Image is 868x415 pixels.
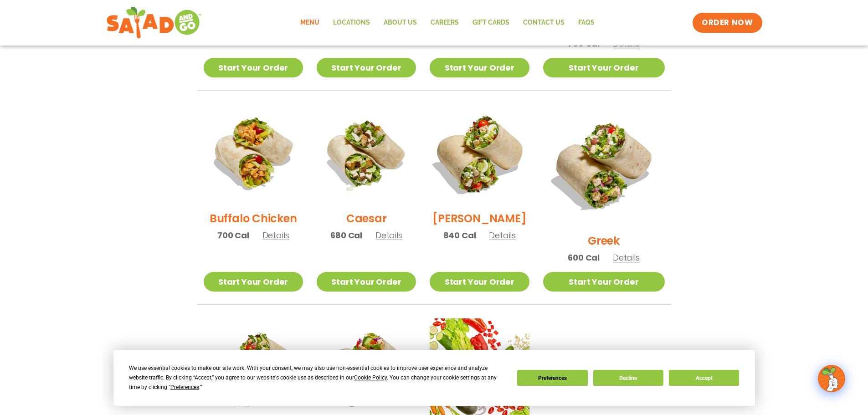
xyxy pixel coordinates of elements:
a: Start Your Order [204,272,303,292]
span: 840 Cal [443,229,476,241]
span: Cookie Policy [354,374,387,381]
div: Cookie Consent Prompt [113,350,755,406]
span: 700 Cal [217,229,249,241]
img: new-SAG-logo-768×292 [106,5,202,41]
a: About Us [377,12,424,33]
h2: [PERSON_NAME] [432,210,526,226]
a: Contact Us [516,12,571,33]
button: Accept [669,370,739,386]
span: ORDER NOW [702,17,753,28]
h2: Buffalo Chicken [210,210,297,226]
a: Start Your Order [543,58,665,77]
h2: Greek [588,233,620,249]
a: ORDER NOW [693,13,762,33]
a: Start Your Order [204,58,303,77]
h2: Caesar [346,210,387,226]
a: Locations [326,12,377,33]
a: FAQs [571,12,601,33]
img: Product photo for Greek Wrap [543,104,665,226]
span: 600 Cal [568,251,600,264]
span: Preferences [170,384,199,390]
span: 680 Cal [330,229,362,241]
span: Details [262,230,289,241]
a: Start Your Order [543,272,665,292]
img: Product photo for Caesar Wrap [317,104,416,204]
span: Details [375,230,402,241]
span: Details [613,38,640,49]
span: Details [613,252,640,263]
nav: Menu [293,12,601,33]
img: Product photo for Buffalo Chicken Wrap [204,104,303,204]
a: Menu [293,12,326,33]
a: Start Your Order [317,58,416,77]
a: Start Your Order [430,58,529,77]
a: GIFT CARDS [466,12,516,33]
span: Details [489,230,516,241]
a: Careers [424,12,466,33]
button: Preferences [517,370,587,386]
button: Decline [593,370,663,386]
div: We use essential cookies to make our site work. With your consent, we may also use non-essential ... [129,364,506,392]
img: wpChatIcon [819,366,844,391]
img: Product photo for Cobb Wrap [421,96,538,212]
a: Start Your Order [430,272,529,292]
a: Start Your Order [317,272,416,292]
